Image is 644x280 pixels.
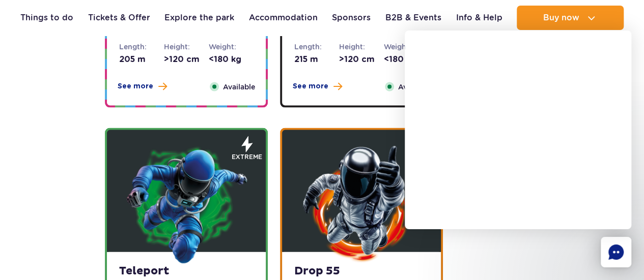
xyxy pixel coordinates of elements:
span: See more [118,81,153,91]
span: Available [223,81,255,92]
button: See more [293,81,342,91]
dt: Weight: [209,42,254,52]
dt: Height: [339,42,384,52]
dd: <180 kg [384,54,429,65]
dt: Weight: [384,42,429,52]
span: extreme [232,152,262,162]
dd: >120 cm [339,54,384,65]
a: Tickets & Offer [88,6,150,30]
a: Explore the park [164,6,234,30]
dd: 205 m [119,54,164,65]
span: See more [293,81,328,91]
a: Info & Help [456,6,502,30]
strong: Teleport [119,264,254,278]
dt: Height: [164,42,209,52]
strong: Drop 55 [294,264,429,278]
dd: <180 kg [209,54,254,65]
img: 683e9e24c5e48596947785.png [300,143,423,265]
iframe: chatbot [405,30,631,229]
a: Sponsors [332,6,371,30]
a: Accommodation [249,6,318,30]
dt: Length: [119,42,164,52]
div: Chat [601,237,631,267]
dd: >120 cm [164,54,209,65]
dt: Length: [294,42,339,52]
span: Buy now [543,13,579,22]
img: 683e9e16b5164260818783.png [125,143,247,265]
a: B2B & Events [385,6,441,30]
button: Buy now [517,6,624,30]
a: Things to do [20,6,73,30]
span: Available [398,81,430,92]
dd: 215 m [294,54,339,65]
button: See more [118,81,167,91]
